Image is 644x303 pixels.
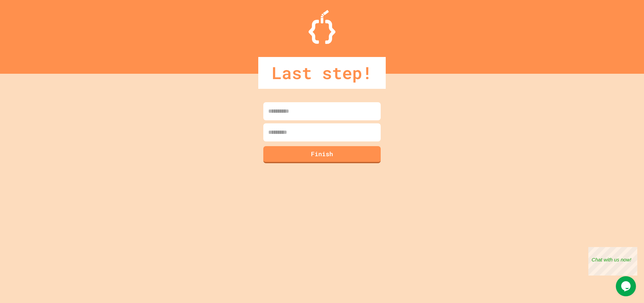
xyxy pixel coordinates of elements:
iframe: chat widget [616,276,637,296]
div: Last step! [258,57,386,89]
iframe: chat widget [588,247,637,276]
img: Logo.svg [309,10,335,44]
button: Finish [263,146,381,163]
